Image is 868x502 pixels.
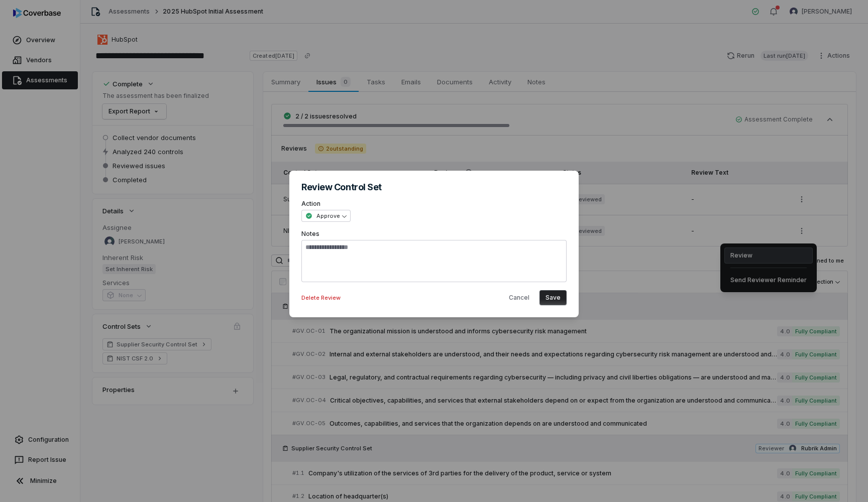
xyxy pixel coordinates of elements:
[298,289,344,307] button: Delete Review
[539,290,567,305] button: Save
[301,183,567,192] h2: Review Control Set
[503,290,535,305] button: Cancel
[301,230,567,238] label: Notes
[301,200,567,208] label: Action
